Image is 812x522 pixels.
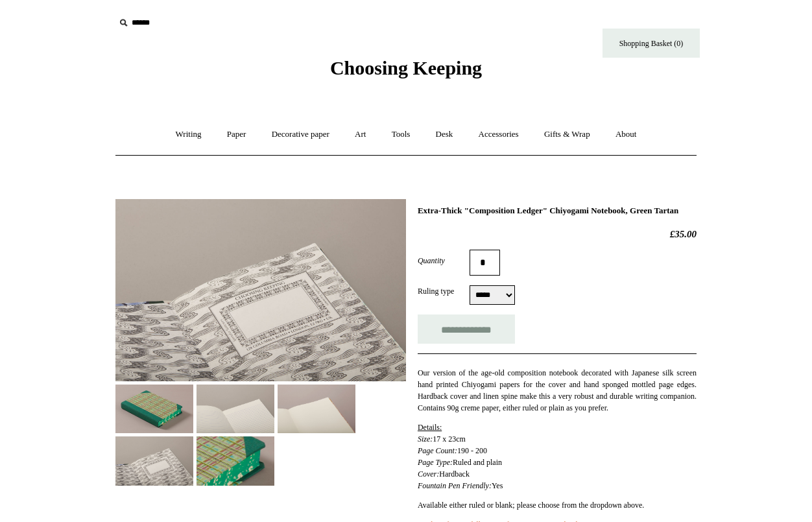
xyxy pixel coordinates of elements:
a: Choosing Keeping [330,67,482,77]
a: Gifts & Wrap [532,117,602,152]
em: Page Count: [418,446,457,455]
a: Writing [164,117,213,152]
em: Cover: [418,469,439,479]
span: Hardback [439,469,470,479]
span: Yes [492,481,503,490]
a: Accessories [467,117,531,152]
img: Extra-Thick "Composition Ledger" Chiyogami Notebook, Green Tartan [115,385,193,433]
a: About [604,117,649,152]
img: Extra-Thick "Composition Ledger" Chiyogami Notebook, Green Tartan [115,436,193,485]
a: Desk [424,117,465,152]
h1: Extra-Thick "Composition Ledger" Chiyogami Notebook, Green Tartan [418,206,697,216]
span: Details: [418,423,442,432]
h2: £35.00 [418,228,697,240]
a: Paper [215,117,258,152]
img: Extra-Thick "Composition Ledger" Chiyogami Notebook, Green Tartan [115,199,406,381]
img: Extra-Thick "Composition Ledger" Chiyogami Notebook, Green Tartan [278,385,355,433]
a: Tools [380,117,422,152]
em: Page Type: [418,458,453,467]
span: Our version of the age-old composition notebook decorated with Japanese silk screen hand printed ... [418,368,697,412]
em: Size: [418,434,433,444]
p: Available either ruled or blank; please choose from the dropdown above. [418,499,697,511]
img: Extra-Thick "Composition Ledger" Chiyogami Notebook, Green Tartan [197,385,274,433]
a: Art [343,117,377,152]
a: Decorative paper [260,117,341,152]
span: 17 x 23cm [433,434,466,444]
label: Quantity [418,255,470,267]
span: 190 - 200 [457,446,487,455]
a: Shopping Basket (0) [603,29,700,58]
span: Ruled and plain [453,458,502,467]
label: Ruling type [418,285,470,297]
em: Fountain Pen Friendly: [418,481,492,490]
img: Extra-Thick "Composition Ledger" Chiyogami Notebook, Green Tartan [197,436,274,485]
span: Choosing Keeping [330,57,482,78]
